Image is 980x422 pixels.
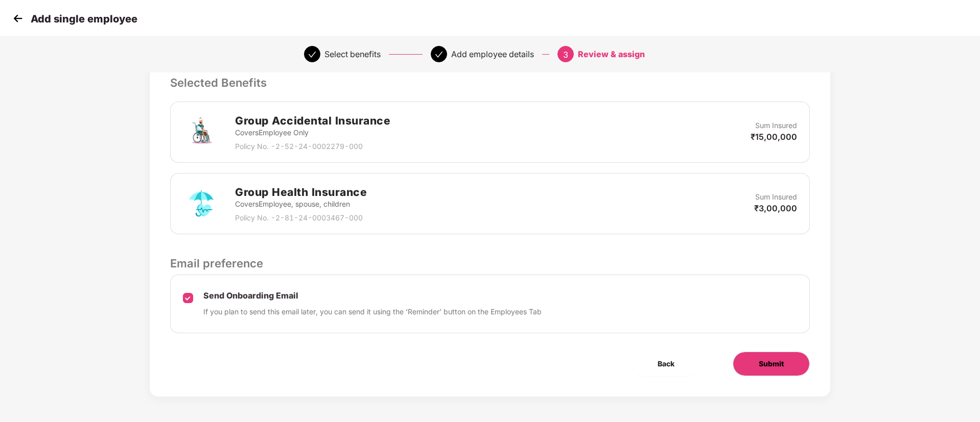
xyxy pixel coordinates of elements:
button: Back [632,352,700,376]
span: 3 [563,49,568,60]
div: Add employee details [451,46,534,62]
p: Sum Insured [755,120,797,131]
img: svg+xml;base64,PHN2ZyB4bWxucz0iaHR0cDovL3d3dy53My5vcmcvMjAwMC9zdmciIHdpZHRoPSI3MiIgaGVpZ2h0PSI3Mi... [183,185,220,222]
p: If you plan to send this email later, you can send it using the ‘Reminder’ button on the Employee... [203,306,542,317]
div: Select benefits [324,46,381,62]
h2: Group Health Insurance [235,184,367,201]
p: Policy No. - 2-52-24-0002279-000 [235,141,390,152]
p: Send Onboarding Email [203,290,542,301]
span: check [308,51,316,59]
p: ₹15,00,000 [751,131,797,142]
span: Back [658,358,674,369]
p: ₹3,00,000 [754,203,797,214]
span: Submit [759,358,784,369]
span: check [435,51,443,59]
p: Policy No. - 2-81-24-0003467-000 [235,212,367,224]
p: Covers Employee Only [235,127,390,138]
div: Review & assign [578,46,645,62]
img: svg+xml;base64,PHN2ZyB4bWxucz0iaHR0cDovL3d3dy53My5vcmcvMjAwMC9zdmciIHdpZHRoPSI3MiIgaGVpZ2h0PSI3Mi... [183,114,220,151]
h2: Group Accidental Insurance [235,112,390,129]
p: Add single employee [31,13,137,25]
p: Email preference [170,255,810,272]
p: Covers Employee, spouse, children [235,198,367,210]
p: Selected Benefits [170,74,810,91]
img: svg+xml;base64,PHN2ZyB4bWxucz0iaHR0cDovL3d3dy53My5vcmcvMjAwMC9zdmciIHdpZHRoPSIzMCIgaGVpZ2h0PSIzMC... [10,11,26,26]
p: Sum Insured [755,191,797,203]
button: Submit [733,352,810,376]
